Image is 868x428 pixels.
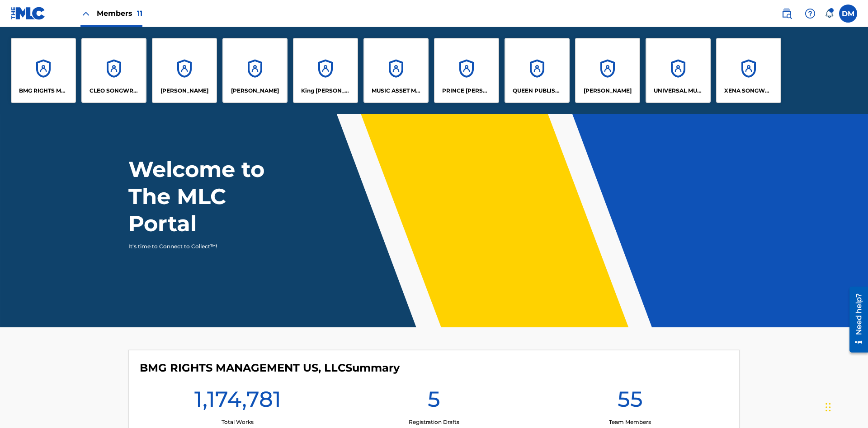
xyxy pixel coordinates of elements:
a: AccountsQUEEN PUBLISHA [505,38,570,103]
a: Accounts[PERSON_NAME] [222,38,288,103]
div: User Menu [839,5,857,23]
p: King McTesterson [301,87,350,95]
p: QUEEN PUBLISHA [513,87,562,95]
div: Help [801,5,819,23]
h4: BMG RIGHTS MANAGEMENT US, LLC [140,361,400,375]
h1: 55 [618,386,643,418]
p: Total Works [222,418,254,426]
p: EYAMA MCSINGER [231,87,279,95]
a: AccountsMUSIC ASSET MANAGEMENT (MAM) [363,38,429,103]
a: AccountsUNIVERSAL MUSIC PUB GROUP [646,38,711,103]
a: AccountsCLEO SONGWRITER [81,38,146,103]
span: Members [97,8,142,19]
img: search [781,8,792,19]
span: 11 [137,9,142,18]
h1: 5 [428,386,440,418]
a: AccountsKing [PERSON_NAME] [293,38,358,103]
div: Notifications [825,9,834,18]
a: AccountsBMG RIGHTS MANAGEMENT US, LLC [11,38,76,103]
img: Close [80,8,91,19]
p: XENA SONGWRITER [724,87,774,95]
p: UNIVERSAL MUSIC PUB GROUP [654,87,703,95]
p: PRINCE MCTESTERSON [442,87,491,95]
img: help [805,8,816,19]
p: Team Members [609,418,651,426]
p: RONALD MCTESTERSON [584,87,632,95]
a: AccountsPRINCE [PERSON_NAME] [434,38,499,103]
iframe: Resource Center [843,283,868,357]
a: Public Search [778,5,796,23]
a: Accounts[PERSON_NAME] [575,38,640,103]
a: AccountsXENA SONGWRITER [716,38,781,103]
p: CLEO SONGWRITER [90,87,139,95]
div: Drag [826,394,831,421]
h1: 1,174,781 [194,386,281,418]
p: ELVIS COSTELLO [160,87,208,95]
p: MUSIC ASSET MANAGEMENT (MAM) [372,87,421,95]
p: Registration Drafts [409,418,459,426]
a: Accounts[PERSON_NAME] [152,38,217,103]
p: It's time to Connect to Collect™! [128,242,285,251]
img: MLC Logo [11,7,46,20]
iframe: Chat Widget [823,385,868,428]
p: BMG RIGHTS MANAGEMENT US, LLC [19,87,68,95]
h1: Welcome to The MLC Portal [128,156,297,237]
